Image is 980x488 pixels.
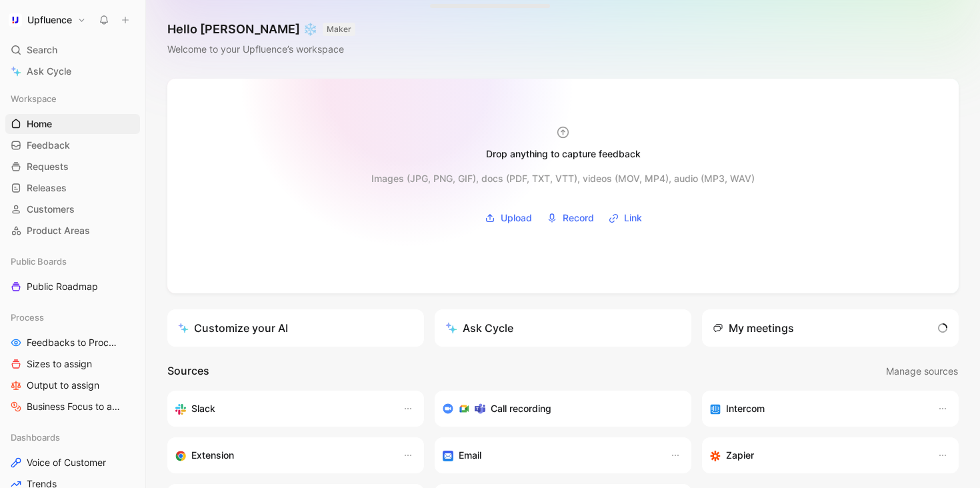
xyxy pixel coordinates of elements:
[713,320,794,336] div: My meetings
[27,160,69,173] span: Requests
[480,208,537,228] button: Upload
[5,307,140,417] div: ProcessFeedbacks to ProcessSizes to assignOutput to assignBusiness Focus to assign
[11,92,57,105] span: Workspace
[443,447,657,463] div: Forward emails to your feedback inbox
[27,400,123,413] span: Business Focus to assign
[5,114,140,134] a: Home
[27,203,75,216] span: Customers
[5,427,140,447] div: Dashboards
[5,11,89,29] button: UpfluenceUpfluence
[5,251,140,271] div: Public Boards
[167,363,209,380] h2: Sources
[501,210,532,226] span: Upload
[175,447,389,463] div: Capture feedback from anywhere on the web
[27,336,121,349] span: Feedbacks to Process
[710,447,924,463] div: Capture feedback from thousands of sources with Zapier (survey results, recordings, sheets, etc).
[5,333,140,353] a: Feedbacks to Process
[443,401,673,417] div: Record & transcribe meetings from Zoom, Meet & Teams.
[5,375,140,395] a: Output to assign
[5,178,140,198] a: Releases
[710,401,924,417] div: Sync your customers, send feedback and get updates in Intercom
[5,40,140,60] div: Search
[167,21,355,37] h1: Hello [PERSON_NAME] ❄️
[167,309,424,347] a: Customize your AI
[563,210,594,226] span: Record
[624,210,642,226] span: Link
[371,171,755,187] div: Images (JPG, PNG, GIF), docs (PDF, TXT, VTT), videos (MOV, MP4), audio (MP3, WAV)
[27,14,72,26] h1: Upfluence
[435,309,691,347] button: Ask Cycle
[5,277,140,297] a: Public Roadmap
[27,42,57,58] span: Search
[27,357,92,371] span: Sizes to assign
[542,208,599,228] button: Record
[459,447,481,463] h3: Email
[11,311,44,324] span: Process
[27,117,52,131] span: Home
[5,89,140,109] div: Workspace
[486,146,641,162] div: Drop anything to capture feedback
[5,354,140,374] a: Sizes to assign
[178,320,288,336] div: Customize your AI
[191,447,234,463] h3: Extension
[27,224,90,237] span: Product Areas
[5,307,140,327] div: Process
[27,63,71,79] span: Ask Cycle
[885,363,959,380] button: Manage sources
[191,401,215,417] h3: Slack
[27,181,67,195] span: Releases
[445,320,513,336] div: Ask Cycle
[5,199,140,219] a: Customers
[5,251,140,297] div: Public BoardsPublic Roadmap
[11,431,60,444] span: Dashboards
[5,453,140,473] a: Voice of Customer
[27,456,106,469] span: Voice of Customer
[5,397,140,417] a: Business Focus to assign
[27,280,98,293] span: Public Roadmap
[5,135,140,155] a: Feedback
[11,255,67,268] span: Public Boards
[886,363,958,379] span: Manage sources
[175,401,389,417] div: Sync your customers, send feedback and get updates in Slack
[5,157,140,177] a: Requests
[27,139,70,152] span: Feedback
[5,221,140,241] a: Product Areas
[726,447,754,463] h3: Zapier
[604,208,647,228] button: Link
[5,61,140,81] a: Ask Cycle
[167,41,355,57] div: Welcome to your Upfluence’s workspace
[726,401,765,417] h3: Intercom
[9,13,22,27] img: Upfluence
[323,23,355,36] button: MAKER
[27,379,99,392] span: Output to assign
[491,401,551,417] h3: Call recording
